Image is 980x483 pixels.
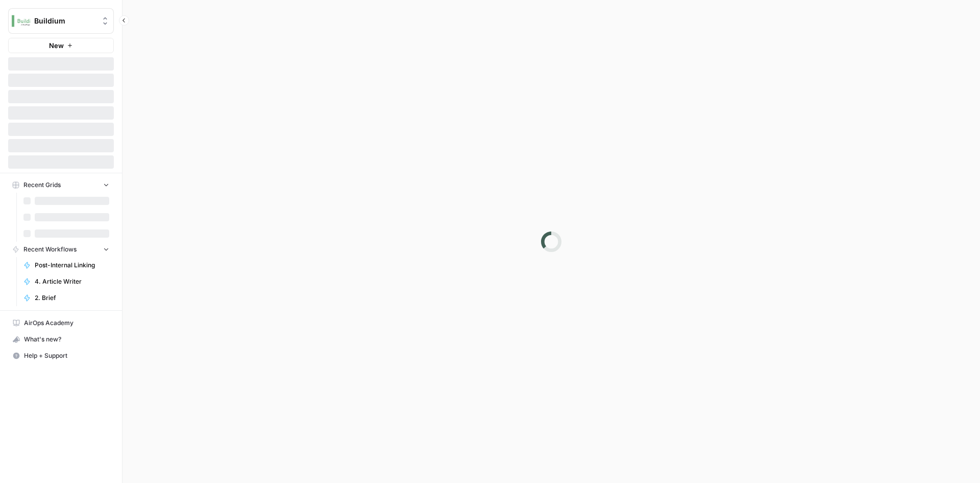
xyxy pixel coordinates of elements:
[19,257,114,273] a: Post-Internal Linking
[23,245,77,254] span: Recent Workflows
[35,293,109,303] span: 2. Brief
[35,261,109,270] span: Post-Internal Linking
[9,332,113,347] div: What's new?
[8,348,114,364] button: Help + Support
[24,318,109,328] span: AirOps Academy
[23,180,61,190] span: Recent Grids
[24,351,109,360] span: Help + Support
[8,331,114,348] button: What's new?
[8,315,114,331] a: AirOps Academy
[8,8,114,34] button: Workspace: Buildium
[8,242,114,257] button: Recent Workflows
[49,40,64,51] span: New
[19,273,114,290] a: 4. Article Writer
[8,38,114,53] button: New
[19,290,114,306] a: 2. Brief
[35,277,109,286] span: 4. Article Writer
[12,12,30,30] img: Buildium Logo
[34,16,96,26] span: Buildium
[8,177,114,193] button: Recent Grids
